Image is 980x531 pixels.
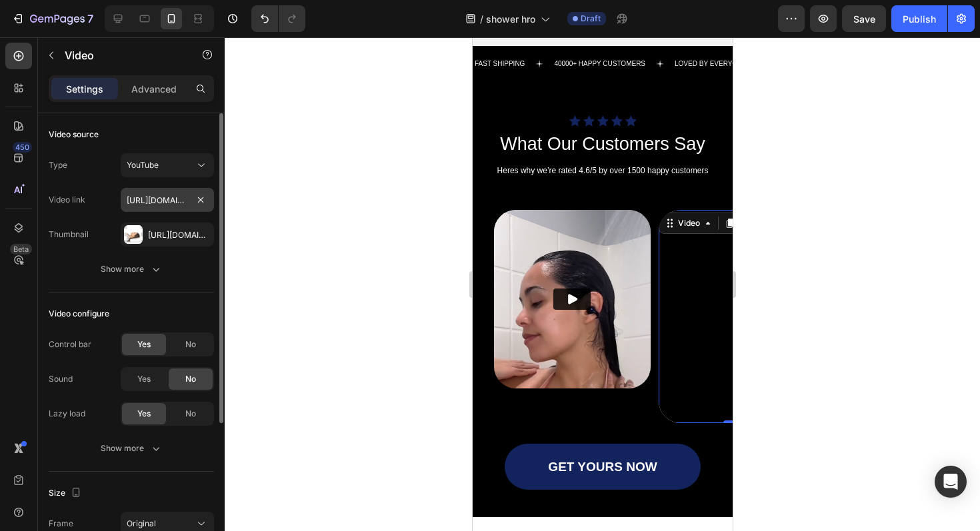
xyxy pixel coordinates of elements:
div: Type [49,159,67,171]
p: LOVED BY EVERYONE [202,23,274,30]
div: Control bar [49,338,91,350]
p: Settings [66,82,103,96]
p: GET YOURS NOW [75,422,184,438]
div: Show more [101,263,163,276]
iframe: Video [186,173,343,386]
div: Video link [49,194,85,206]
div: 450 [13,142,32,153]
p: Advanced [131,82,177,96]
div: Video [203,180,230,192]
span: Yes [137,408,151,420]
div: Publish [903,12,936,26]
button: Show more [49,436,214,460]
span: Save [853,13,875,25]
div: Frame [49,518,73,530]
span: No [185,338,196,350]
div: Sound [49,373,73,385]
p: Video [65,47,178,63]
div: Video source [49,129,99,141]
div: Lazy load [49,408,85,420]
button: Publish [891,5,947,32]
input: Insert video url here [121,188,214,212]
div: Thumbnail [49,229,89,241]
p: Heres why we’re rated 4.6/5 by over 1500 happy customers [1,129,259,139]
span: Draft [581,13,601,25]
span: YouTube [127,160,159,170]
span: No [185,408,196,420]
span: Yes [137,338,151,350]
div: Open Intercom Messenger [935,466,967,498]
div: Undo/Redo [251,5,305,32]
div: Size [49,484,84,502]
button: Play [81,251,118,272]
button: YouTube [121,153,214,177]
button: Show more [49,257,214,281]
button: 7 [5,5,99,32]
p: 7 [87,11,93,27]
span: shower hro [486,12,535,26]
span: Original [127,518,156,528]
iframe: Design area [473,37,733,531]
div: Video configure [49,308,109,320]
div: [URL][DOMAIN_NAME] [148,229,211,241]
a: GET YOURS NOW [32,406,228,452]
div: Beta [10,244,32,255]
div: Show more [101,442,163,455]
span: / [480,12,483,26]
span: No [185,373,196,385]
span: Yes [137,373,151,385]
button: Save [842,5,886,32]
img: Alt image [21,173,178,351]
